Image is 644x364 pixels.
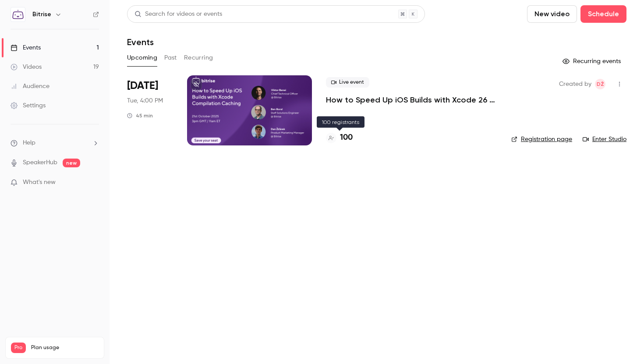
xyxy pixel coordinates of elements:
button: Recurring [184,51,213,65]
span: Help [23,138,35,148]
h1: Events [127,37,154,47]
a: SpeakerHub [23,158,57,167]
li: help-dropdown-opener [11,138,99,148]
img: Bitrise [11,7,25,21]
div: 45 min [127,112,153,119]
span: Created by [559,79,591,89]
span: Tue, 4:00 PM [127,96,163,105]
span: What's new [23,178,56,187]
span: Pro [11,343,26,353]
div: Videos [11,63,42,71]
div: Audience [11,82,50,91]
div: Events [11,43,41,52]
a: Registration page [511,135,572,144]
button: New video [527,5,577,23]
a: 100 [326,132,353,144]
span: DŽ [597,79,604,89]
span: [DATE] [127,79,158,93]
iframe: Noticeable Trigger [88,179,99,187]
button: Upcoming [127,51,157,65]
button: Past [164,51,177,65]
div: Settings [11,101,46,110]
span: new [63,159,80,167]
button: Recurring events [559,54,626,68]
h4: 100 [340,132,353,144]
a: How to Speed Up iOS Builds with Xcode 26 Compilation Caching [326,95,497,105]
button: Schedule [580,5,626,23]
div: Search for videos or events [134,10,222,19]
span: Plan usage [31,344,99,351]
a: Enter Studio [583,135,626,144]
h6: Bitrise [32,10,51,19]
div: Oct 21 Tue, 3:00 PM (Europe/London) [127,75,173,145]
span: Live event [326,77,369,88]
span: Dan Žďárek [595,79,605,89]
